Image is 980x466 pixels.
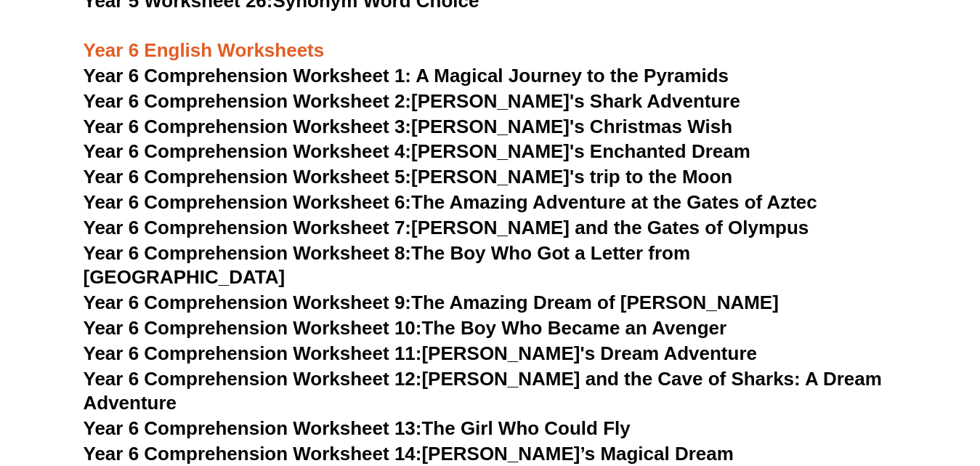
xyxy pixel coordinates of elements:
[84,116,733,137] a: Year 6 Comprehension Worksheet 3:[PERSON_NAME]'s Christmas Wish
[84,191,817,213] a: Year 6 Comprehension Worksheet 6:The Amazing Adventure at the Gates of Aztec
[84,242,691,289] a: Year 6 Comprehension Worksheet 8:The Boy Who Got a Letter from [GEOGRAPHIC_DATA]
[84,140,750,162] a: Year 6 Comprehension Worksheet 4:[PERSON_NAME]'s Enchanted Dream
[84,116,412,137] span: Year 6 Comprehension Worksheet 3:
[84,242,412,264] span: Year 6 Comprehension Worksheet 8:
[84,217,412,238] span: Year 6 Comprehension Worksheet 7:
[84,417,422,439] span: Year 6 Comprehension Worksheet 13:
[84,90,412,112] span: Year 6 Comprehension Worksheet 2:
[84,166,733,188] a: Year 6 Comprehension Worksheet 5:[PERSON_NAME]'s trip to the Moon
[84,166,412,188] span: Year 6 Comprehension Worksheet 5:
[84,14,897,63] h3: Year 6 English Worksheets
[84,65,729,87] a: Year 6 Comprehension Worksheet 1: A Magical Journey to the Pyramids
[84,292,779,313] a: Year 6 Comprehension Worksheet 9:The Amazing Dream of [PERSON_NAME]
[84,443,734,465] a: Year 6 Comprehension Worksheet 14:[PERSON_NAME]’s Magical Dream
[84,368,882,414] a: Year 6 Comprehension Worksheet 12:[PERSON_NAME] and the Cave of Sharks: A Dream Adventure
[84,317,422,339] span: Year 6 Comprehension Worksheet 10:
[84,317,727,339] a: Year 6 Comprehension Worksheet 10:The Boy Who Became an Avenger
[84,368,422,390] span: Year 6 Comprehension Worksheet 12:
[738,302,980,466] iframe: Chat Widget
[84,217,809,238] a: Year 6 Comprehension Worksheet 7:[PERSON_NAME] and the Gates of Olympus
[84,342,422,364] span: Year 6 Comprehension Worksheet 11:
[84,140,412,162] span: Year 6 Comprehension Worksheet 4:
[84,417,631,439] a: Year 6 Comprehension Worksheet 13:The Girl Who Could Fly
[84,342,757,364] a: Year 6 Comprehension Worksheet 11:[PERSON_NAME]'s Dream Adventure
[84,292,412,313] span: Year 6 Comprehension Worksheet 9:
[84,191,412,213] span: Year 6 Comprehension Worksheet 6:
[84,443,422,465] span: Year 6 Comprehension Worksheet 14:
[84,90,740,112] a: Year 6 Comprehension Worksheet 2:[PERSON_NAME]'s Shark Adventure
